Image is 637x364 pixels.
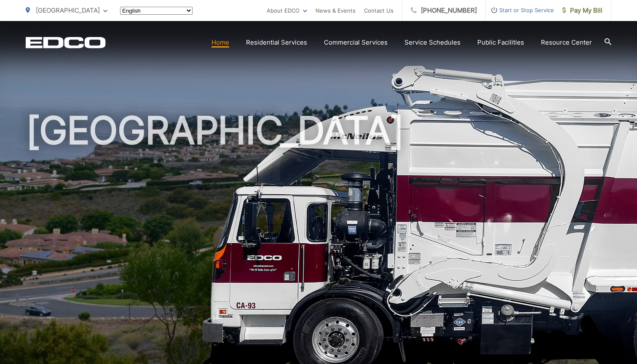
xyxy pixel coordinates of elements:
a: Contact Us [364,5,393,16]
a: Public Facilities [477,37,524,48]
a: Resource Center [541,37,592,48]
a: Home [211,37,229,48]
span: Pay My Bill [562,5,602,16]
a: About EDCO [267,5,307,16]
a: Commercial Services [324,37,388,48]
a: News & Events [316,5,356,16]
a: EDCD logo. Return to the homepage. [26,37,106,48]
span: [GEOGRAPHIC_DATA] [36,6,100,14]
select: Select a language [120,7,193,15]
a: Residential Services [246,37,307,48]
a: Service Schedules [404,37,460,48]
